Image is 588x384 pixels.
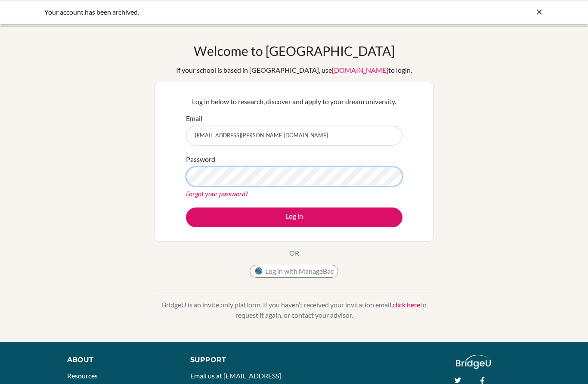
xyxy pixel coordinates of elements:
[190,355,285,365] div: Support
[176,65,412,75] div: If your school is based in [GEOGRAPHIC_DATA], use to login.
[154,300,434,320] p: BridgeU is an invite only platform. If you haven’t received your invitation email, to request it ...
[44,7,415,17] div: Your account has been archived.
[186,154,215,164] label: Password
[393,300,420,309] a: click here
[186,207,402,227] button: Log in
[186,113,202,124] label: Email
[289,248,299,258] p: OR
[332,66,388,74] a: [DOMAIN_NAME]
[194,43,395,59] h1: Welcome to [GEOGRAPHIC_DATA]
[67,372,98,380] a: Resources
[186,189,248,198] a: Forgot your password?
[186,96,402,107] p: Log in below to research, discover and apply to your dream university.
[456,355,491,369] img: logo_white@2x-f4f0deed5e89b7ecb1c2cc34c3e3d731f90f0f143d5ea2071677605dd97b5244.png
[67,355,171,365] div: About
[250,265,338,278] button: Log in with ManageBac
